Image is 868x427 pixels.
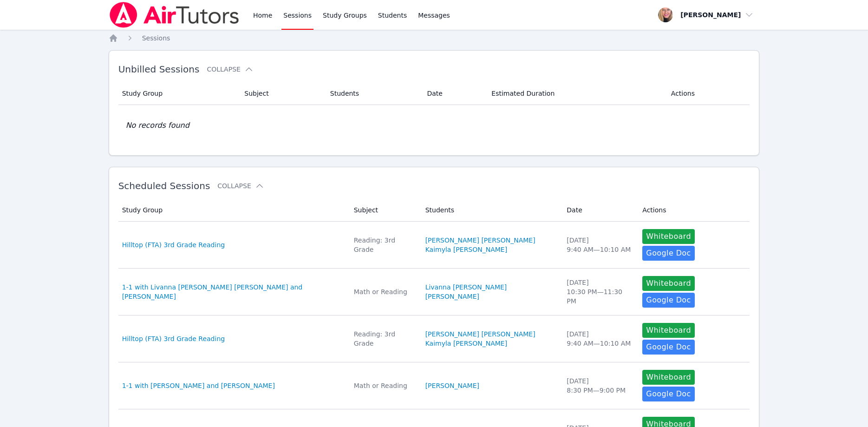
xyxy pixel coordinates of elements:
[142,33,170,43] a: Sessions
[420,199,561,222] th: Students
[118,180,210,191] span: Scheduled Sessions
[418,11,450,20] span: Messages
[486,82,665,105] th: Estimated Duration
[354,381,414,390] div: Math or Reading
[642,323,695,338] button: Whiteboard
[666,82,750,105] th: Actions
[642,293,694,308] a: Google Doc
[122,334,225,343] a: Hilltop (FTA) 3rd Grade Reading
[425,329,535,339] a: [PERSON_NAME] [PERSON_NAME]
[421,82,486,105] th: Date
[425,282,556,301] a: Livanna [PERSON_NAME] [PERSON_NAME]
[567,236,631,254] div: [DATE] 9:40 AM — 10:10 AM
[239,82,324,105] th: Subject
[637,199,750,222] th: Actions
[118,64,200,75] span: Unbilled Sessions
[118,315,750,362] tr: Hilltop (FTA) 3rd Grade ReadingReading: 3rd Grade[PERSON_NAME] [PERSON_NAME]Kaimyla [PERSON_NAME]...
[122,282,343,301] a: 1-1 with Livanna [PERSON_NAME] [PERSON_NAME] and [PERSON_NAME]
[122,240,225,250] a: Hilltop (FTA) 3rd Grade Reading
[207,65,253,74] button: Collapse
[567,376,631,395] div: [DATE] 8:30 PM — 9:00 PM
[354,236,414,254] div: Reading: 3rd Grade
[425,245,508,254] a: Kaimyla [PERSON_NAME]
[118,199,348,222] th: Study Group
[642,387,694,401] a: Google Doc
[642,246,694,261] a: Google Doc
[348,199,420,222] th: Subject
[561,199,637,222] th: Date
[217,181,264,191] button: Collapse
[567,278,631,306] div: [DATE] 10:30 PM — 11:30 PM
[425,236,535,245] a: [PERSON_NAME] [PERSON_NAME]
[118,82,239,105] th: Study Group
[118,269,750,315] tr: 1-1 with Livanna [PERSON_NAME] [PERSON_NAME] and [PERSON_NAME]Math or ReadingLivanna [PERSON_NAME...
[109,2,240,28] img: Air Tutors
[642,340,694,355] a: Google Doc
[354,287,414,296] div: Math or Reading
[642,276,695,291] button: Whiteboard
[118,222,750,269] tr: Hilltop (FTA) 3rd Grade ReadingReading: 3rd Grade[PERSON_NAME] [PERSON_NAME]Kaimyla [PERSON_NAME]...
[425,381,479,390] a: [PERSON_NAME]
[425,339,508,348] a: Kaimyla [PERSON_NAME]
[122,381,275,390] a: 1-1 with [PERSON_NAME] and [PERSON_NAME]
[109,33,760,43] nav: Breadcrumb
[567,329,631,348] div: [DATE] 9:40 AM — 10:10 AM
[642,229,695,244] button: Whiteboard
[325,82,422,105] th: Students
[118,362,750,409] tr: 1-1 with [PERSON_NAME] and [PERSON_NAME]Math or Reading[PERSON_NAME][DATE]8:30 PM—9:00 PMWhiteboa...
[642,370,695,385] button: Whiteboard
[142,34,170,42] span: Sessions
[354,329,414,348] div: Reading: 3rd Grade
[118,105,750,146] td: No records found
